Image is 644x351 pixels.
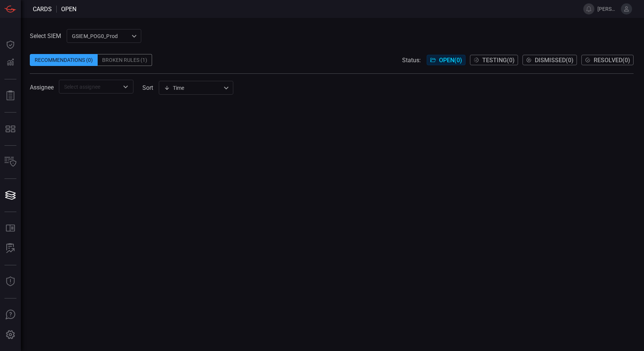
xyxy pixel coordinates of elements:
span: Resolved ( 0 ) [594,57,630,64]
span: Assignee [30,84,54,91]
button: Rule Catalog [1,219,19,237]
button: Detections [1,54,19,72]
input: Select assignee [61,82,119,91]
button: Resolved(0) [581,55,634,65]
span: Testing ( 0 ) [482,57,515,64]
button: Cards [1,186,19,204]
button: Dismissed(0) [523,55,577,65]
span: open [61,6,76,13]
div: Broken Rules (1) [98,54,152,66]
button: ALERT ANALYSIS [1,240,19,257]
div: Recommendations (0) [30,54,98,66]
button: Threat Intelligence [1,273,19,291]
label: sort [142,84,153,91]
p: GSIEM_POG0_Prod [72,32,129,40]
button: Dashboard [1,36,19,54]
button: Preferences [1,326,19,344]
button: Open(0) [427,55,465,65]
button: Ask Us A Question [1,306,19,324]
label: Select SIEM [30,32,61,39]
button: MITRE - Detection Posture [1,120,19,138]
button: Testing(0) [470,55,518,65]
div: Time [164,84,221,92]
button: Inventory [1,153,19,171]
span: Status: [402,57,421,64]
span: [PERSON_NAME].[PERSON_NAME] [597,6,618,12]
button: Open [120,82,131,92]
button: Reports [1,87,19,105]
span: Dismissed ( 0 ) [535,57,574,64]
span: Cards [33,6,52,13]
span: Open ( 0 ) [439,57,462,64]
